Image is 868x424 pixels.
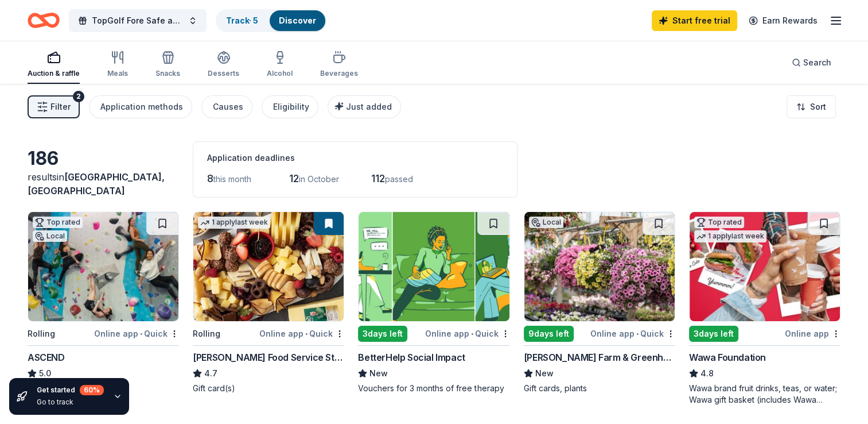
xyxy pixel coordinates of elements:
[37,385,104,395] div: Get started
[28,171,165,196] span: in
[425,326,510,341] div: Online app Quick
[524,383,675,394] div: Gift cards, plants
[208,46,239,84] button: Desserts
[216,9,326,32] button: Track· 5Discover
[320,46,358,84] button: Beverages
[73,91,84,102] div: 2
[259,326,344,341] div: Online app Quick
[689,383,840,406] div: Wawa brand fruit drinks, teas, or water; Wawa gift basket (includes Wawa products and coupons)
[689,326,738,342] div: 3 days left
[80,385,104,395] div: 60 %
[33,217,83,228] div: Top rated
[28,46,80,84] button: Auction & raffle
[208,69,239,78] div: Desserts
[636,329,639,338] span: •
[193,383,344,394] div: Gift card(s)
[107,46,128,84] button: Meals
[28,327,55,341] div: Rolling
[803,56,831,70] span: Search
[279,16,316,25] a: Discover
[33,230,67,242] div: Local
[590,326,675,341] div: Online app Quick
[652,10,737,31] a: Start free trial
[28,211,179,394] a: Image for ASCENDTop ratedLocalRollingOnline app•QuickASCEND5.0Day pass coupons
[694,230,766,242] div: 1 apply last week
[193,327,220,341] div: Rolling
[207,172,213,184] span: 8
[37,398,104,407] div: Go to track
[92,14,184,28] span: TopGolf Fore Safe and Healthy Homes Fundraiser
[226,16,258,25] a: Track· 5
[742,10,824,31] a: Earn Rewards
[89,95,192,118] button: Application methods
[689,350,766,364] div: Wawa Foundation
[69,9,207,32] button: TopGolf Fore Safe and Healthy Homes Fundraiser
[328,95,401,118] button: Just added
[524,326,574,342] div: 9 days left
[535,367,554,380] span: New
[213,100,243,114] div: Causes
[787,95,836,118] button: Sort
[28,147,179,170] div: 186
[320,69,358,78] div: Beverages
[140,329,142,338] span: •
[299,174,339,184] span: in October
[305,329,308,338] span: •
[371,172,385,184] span: 112
[471,329,473,338] span: •
[50,100,71,114] span: Filter
[694,217,744,228] div: Top rated
[346,102,392,111] span: Just added
[267,69,293,78] div: Alcohol
[524,350,675,364] div: [PERSON_NAME] Farm & Greenhouse
[28,7,60,34] a: Home
[155,69,180,78] div: Snacks
[358,350,465,364] div: BetterHelp Social Impact
[213,174,251,184] span: this month
[358,211,509,394] a: Image for BetterHelp Social Impact3days leftOnline app•QuickBetterHelp Social ImpactNewVouchers f...
[289,172,299,184] span: 12
[28,350,65,364] div: ASCEND
[783,51,840,74] button: Search
[28,170,179,198] div: results
[358,383,509,394] div: Vouchers for 3 months of free therapy
[358,326,407,342] div: 3 days left
[359,212,509,321] img: Image for BetterHelp Social Impact
[28,95,80,118] button: Filter2
[28,69,80,78] div: Auction & raffle
[193,350,344,364] div: [PERSON_NAME] Food Service Store
[369,367,388,380] span: New
[524,212,675,321] img: Image for Bedner's Farm & Greenhouse
[262,95,318,118] button: Eligibility
[700,367,714,380] span: 4.8
[204,367,217,380] span: 4.7
[193,212,344,321] img: Image for Gordon Food Service Store
[193,211,344,394] a: Image for Gordon Food Service Store1 applylast weekRollingOnline app•Quick[PERSON_NAME] Food Serv...
[28,171,165,196] span: [GEOGRAPHIC_DATA], [GEOGRAPHIC_DATA]
[198,217,270,229] div: 1 apply last week
[810,100,826,114] span: Sort
[94,326,179,341] div: Online app Quick
[385,174,413,184] span: passed
[39,367,51,380] span: 5.0
[689,211,840,406] a: Image for Wawa FoundationTop rated1 applylast week3days leftOnline appWawa Foundation4.8Wawa bran...
[529,217,563,228] div: Local
[107,69,128,78] div: Meals
[207,151,503,165] div: Application deadlines
[273,100,309,114] div: Eligibility
[524,211,675,394] a: Image for Bedner's Farm & GreenhouseLocal9days leftOnline app•Quick[PERSON_NAME] Farm & Greenhous...
[28,212,178,321] img: Image for ASCEND
[267,46,293,84] button: Alcohol
[100,100,183,114] div: Application methods
[785,326,840,341] div: Online app
[690,212,840,321] img: Image for Wawa Foundation
[155,46,180,84] button: Snacks
[201,95,252,118] button: Causes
